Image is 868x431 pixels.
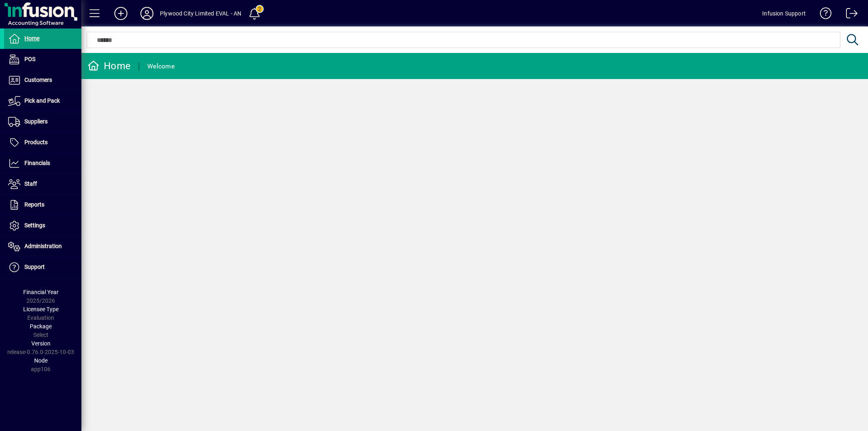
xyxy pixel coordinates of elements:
[24,180,37,187] span: Staff
[30,323,52,330] span: Package
[4,153,81,174] a: Financials
[4,174,81,194] a: Staff
[160,7,241,20] div: Plywood City Limited EVAL - AN
[24,35,39,42] span: Home
[87,59,131,73] div: Home
[840,2,858,28] a: Logout
[134,6,160,21] button: Profile
[24,243,62,249] span: Administration
[4,49,81,70] a: POS
[4,132,81,153] a: Products
[24,118,48,125] span: Suppliers
[23,306,59,312] span: Licensee Type
[4,112,81,132] a: Suppliers
[23,289,59,295] span: Financial Year
[4,236,81,257] a: Administration
[4,257,81,277] a: Support
[4,195,81,215] a: Reports
[24,264,45,270] span: Support
[147,60,175,73] div: Welcome
[24,77,52,83] span: Customers
[31,340,50,347] span: Version
[814,2,832,28] a: Knowledge Base
[24,56,35,62] span: POS
[4,70,81,90] a: Customers
[24,160,50,166] span: Financials
[762,7,806,20] div: Infusion Support
[24,139,48,145] span: Products
[24,201,44,208] span: Reports
[24,222,45,229] span: Settings
[108,6,134,21] button: Add
[24,97,60,104] span: Pick and Pack
[4,215,81,236] a: Settings
[34,357,48,364] span: Node
[4,91,81,111] a: Pick and Pack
